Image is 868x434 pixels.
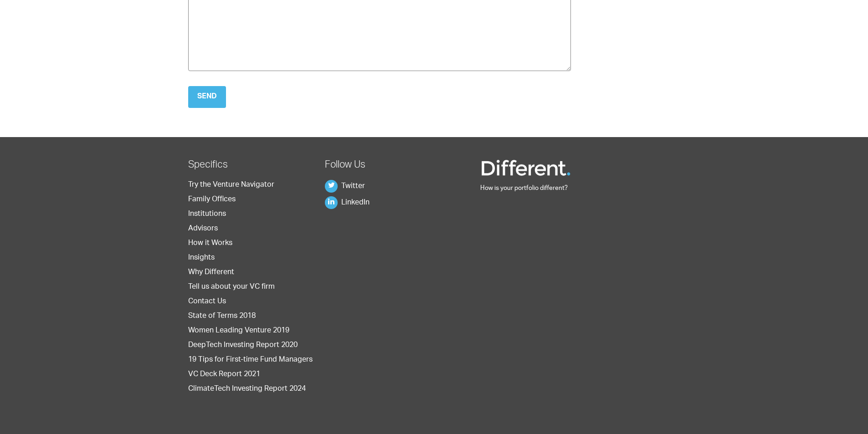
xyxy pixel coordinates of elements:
[188,211,226,218] a: Institutions
[325,159,453,172] h2: Follow Us
[188,298,226,306] a: Contact Us
[188,313,256,320] a: State of Terms 2018
[480,159,571,177] img: Different Funds
[188,357,313,364] a: 19 Tips for First-time Fund Managers
[188,86,226,108] input: Send
[188,255,215,262] a: Insights
[188,159,316,172] h2: Specifics
[480,183,680,194] p: How is your portfolio different?
[188,284,275,291] a: Tell us about your VC firm
[188,269,234,276] a: Why Different
[188,240,232,247] a: How it Works
[188,342,298,349] a: DeepTech Investing Report 2020
[188,196,236,204] a: Family Offices
[188,225,218,233] a: Advisors
[325,183,365,190] a: Twitter
[188,182,274,189] a: Try the Venture Navigator
[188,371,260,378] a: VC Deck Report 2021
[325,199,370,207] a: LinkedIn
[188,386,306,393] a: ClimateTech Investing Report 2024
[188,327,289,335] a: Women Leading Venture 2019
